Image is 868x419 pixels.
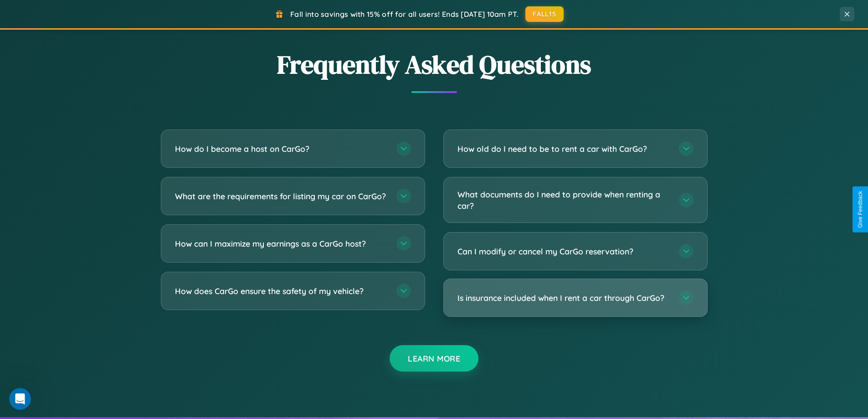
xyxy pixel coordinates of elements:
[857,191,863,228] div: Give Feedback
[9,388,31,410] iframe: Intercom live chat
[175,143,387,155] h3: How do I become a host on CarGo?
[390,345,478,372] button: Learn More
[525,6,564,22] button: FALL15
[175,285,387,297] h3: How does CarGo ensure the safety of my vehicle?
[175,191,387,202] h3: What are the requirements for listing my car on CarGo?
[175,238,387,249] h3: How can I maximize my earnings as a CarGo host?
[457,143,670,155] h3: How old do I need to be to rent a car with CarGo?
[161,47,708,82] h2: Frequently Asked Questions
[290,10,519,19] span: Fall into savings with 15% off for all users! Ends [DATE] 10am PT.
[457,246,670,257] h3: Can I modify or cancel my CarGo reservation?
[457,189,670,211] h3: What documents do I need to provide when renting a car?
[457,292,670,304] h3: Is insurance included when I rent a car through CarGo?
